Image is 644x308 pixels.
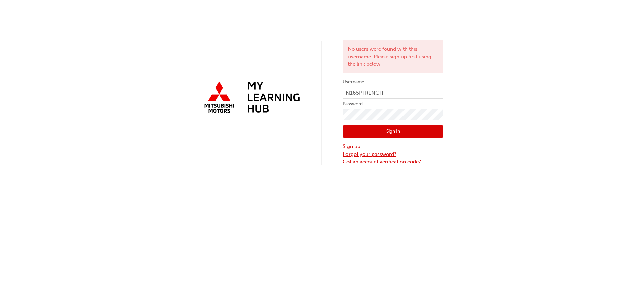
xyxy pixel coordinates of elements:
img: mmal [201,79,301,117]
input: Username [343,87,443,99]
button: Sign In [343,125,443,138]
a: Forgot your password? [343,150,443,158]
label: Password [343,100,443,108]
a: Got an account verification code? [343,158,443,166]
a: Sign up [343,143,443,150]
label: Username [343,78,443,86]
div: No users were found with this username. Please sign up first using the link below. [343,40,443,73]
